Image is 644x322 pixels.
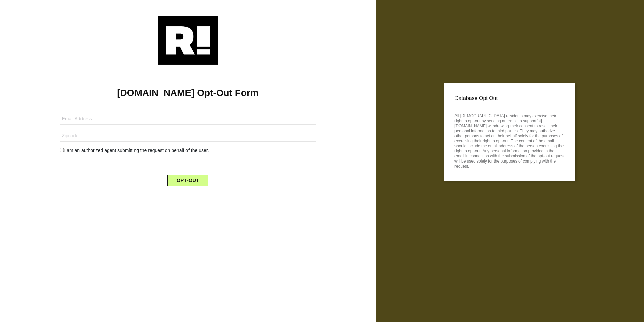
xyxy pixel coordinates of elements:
input: Zipcode [60,130,316,142]
div: I am an authorized agent submitting the request on behalf of the user. [55,147,321,154]
p: All [DEMOGRAPHIC_DATA] residents may exercise their right to opt-out by sending an email to suppo... [454,111,565,169]
input: Email Address [60,113,316,125]
p: Database Opt Out [454,93,565,103]
button: OPT-OUT [167,175,209,186]
h1: [DOMAIN_NAME] Opt-Out Form [10,87,366,99]
img: Retention.com [158,16,218,65]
